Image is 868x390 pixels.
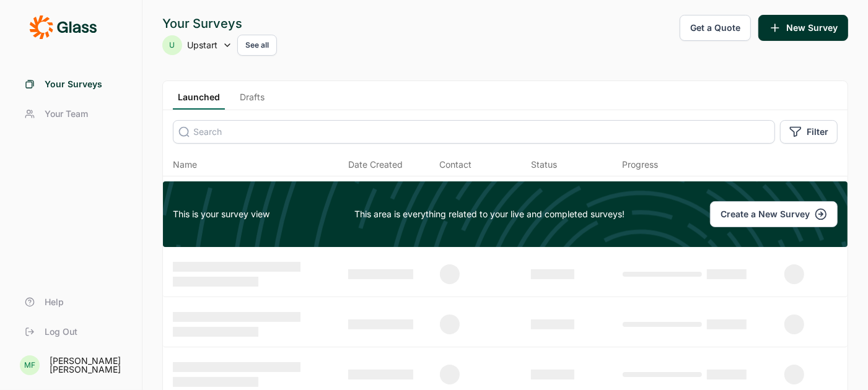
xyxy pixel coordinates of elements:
div: Contact [440,158,472,171]
input: Search [173,120,775,144]
button: New Survey [758,15,848,41]
span: This is your survey view [173,208,270,220]
button: Get a Quote [680,15,751,41]
span: Name [173,158,197,171]
span: Filter [807,126,828,138]
span: Your Team [45,108,88,120]
span: Help [45,296,64,308]
div: MF [20,355,40,375]
button: Create a New Survey [710,201,838,227]
div: Your Surveys [162,15,277,32]
span: Log Out [45,326,77,338]
div: U [162,35,182,55]
button: See all [237,35,277,56]
a: Launched [173,91,225,110]
span: Date Created [348,158,403,171]
span: Upstart [187,39,217,51]
a: Drafts [235,91,270,110]
div: [PERSON_NAME] [PERSON_NAME] [50,357,127,374]
button: Filter [780,120,838,144]
div: Status [531,158,557,171]
p: This area is everything related to your live and completed surveys! [355,208,625,220]
div: Progress [623,158,659,171]
span: Your Surveys [45,78,102,90]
